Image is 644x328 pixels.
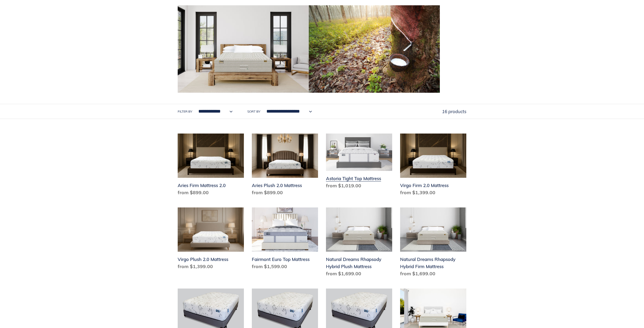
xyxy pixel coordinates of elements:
a: Virgo Plush 2.0 Mattress [178,207,244,272]
a: Aries Plush 2.0 Mattress [252,134,318,198]
a: Fairmont Euro Top Mattress [252,207,318,272]
label: Sort by [247,109,260,114]
a: Astoria Tight Top Mattress [326,134,392,191]
a: Aries Firm Mattress 2.0 [178,134,244,198]
a: Virgo Firm 2.0 Mattress [400,134,466,198]
a: Natural Dreams Rhapsody Hybrid Firm Mattress [400,207,466,279]
a: Natural Dreams Rhapsody Hybrid Plush Mattress [326,207,392,279]
span: 16 products [442,109,466,114]
label: Filter by [178,109,192,114]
